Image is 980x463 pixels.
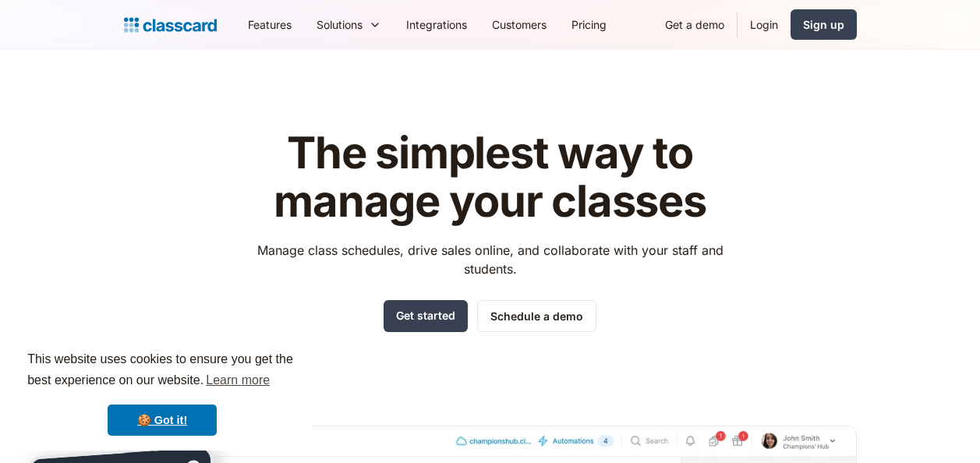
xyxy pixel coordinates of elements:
[384,300,468,332] a: Get started
[27,350,297,392] span: This website uses cookies to ensure you get the best experience on our website.
[738,7,791,42] a: Login
[235,7,304,42] a: Features
[559,7,619,42] a: Pricing
[479,7,559,42] a: Customers
[394,7,479,42] a: Integrations
[304,7,394,42] div: Solutions
[242,241,738,278] p: Manage class schedules, drive sales online, and collaborate with your staff and students.
[653,7,737,42] a: Get a demo
[803,16,844,33] div: Sign up
[124,14,217,36] a: home
[203,369,272,392] a: learn more about cookies
[108,405,217,436] a: dismiss cookie message
[242,129,738,225] h1: The simplest way to manage your classes
[12,335,312,451] div: cookieconsent
[317,16,363,33] div: Solutions
[791,9,857,40] a: Sign up
[477,300,596,332] a: Schedule a demo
